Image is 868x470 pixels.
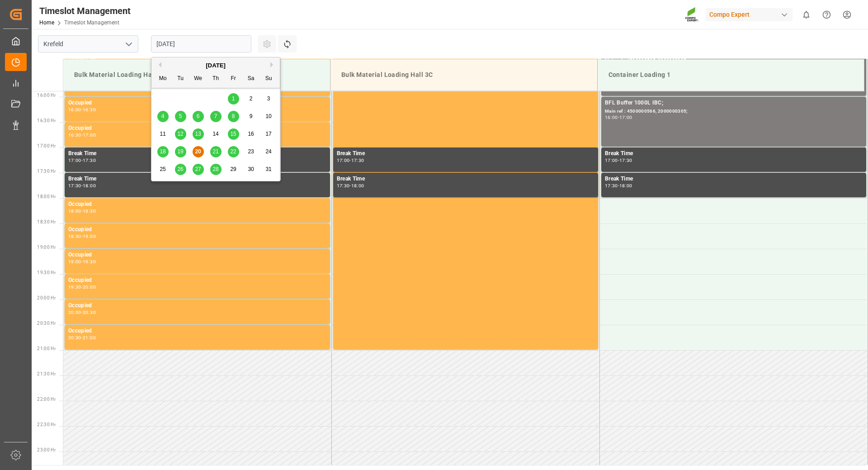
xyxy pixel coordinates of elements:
[37,118,56,123] span: 16:30 Hr
[193,111,204,122] div: Choose Wednesday, August 6th, 2025
[83,108,96,112] div: 16:30
[68,310,81,314] div: 20:00
[39,4,131,18] div: Timeslot Management
[81,184,83,188] div: -
[349,158,351,162] div: -
[157,164,169,175] div: Choose Monday, August 25th, 2025
[83,260,96,264] div: 19:30
[228,146,239,157] div: Choose Friday, August 22nd, 2025
[267,95,270,102] span: 3
[245,164,257,175] div: Choose Saturday, August 30th, 2025
[81,285,83,289] div: -
[228,128,239,140] div: Choose Friday, August 15th, 2025
[195,148,201,155] span: 20
[197,113,200,119] span: 6
[37,371,56,376] span: 21:30 Hr
[212,131,218,137] span: 14
[83,133,96,137] div: 17:00
[245,146,257,157] div: Choose Saturday, August 23rd, 2025
[37,219,56,224] span: 18:30 Hr
[605,184,618,188] div: 17:30
[270,62,276,67] button: Next Month
[37,346,56,351] span: 21:00 Hr
[337,175,594,184] div: Break Time
[210,164,222,175] div: Choose Thursday, August 28th, 2025
[68,336,81,340] div: 20:30
[177,148,183,155] span: 19
[179,113,182,119] span: 5
[81,234,83,238] div: -
[193,73,204,85] div: We
[68,209,81,213] div: 18:00
[156,62,161,67] button: Previous Month
[212,148,218,155] span: 21
[706,8,793,21] div: Compo Expert
[68,175,326,184] div: Break Time
[161,113,165,119] span: 4
[349,184,351,188] div: -
[160,166,165,172] span: 25
[81,260,83,264] div: -
[816,5,837,25] button: Help Center
[157,146,169,157] div: Choose Monday, August 18th, 2025
[351,158,364,162] div: 17:30
[230,148,236,155] span: 22
[81,209,83,213] div: -
[265,166,271,172] span: 31
[232,95,235,102] span: 1
[232,113,235,119] span: 8
[68,158,81,162] div: 17:00
[230,166,236,172] span: 29
[68,327,326,336] div: Occupied
[68,301,326,310] div: Occupied
[68,133,81,137] div: 16:30
[210,111,222,122] div: Choose Thursday, August 7th, 2025
[175,164,186,175] div: Choose Tuesday, August 26th, 2025
[193,128,204,140] div: Choose Wednesday, August 13th, 2025
[619,115,632,119] div: 17:00
[83,234,96,238] div: 19:00
[122,37,135,51] button: open menu
[177,131,183,137] span: 12
[265,113,271,119] span: 10
[177,166,183,172] span: 26
[83,209,96,213] div: 18:30
[248,131,254,137] span: 16
[248,148,254,155] span: 23
[37,397,56,402] span: 22:00 Hr
[248,166,254,172] span: 30
[619,184,632,188] div: 18:00
[154,90,278,178] div: month 2025-08
[263,146,274,157] div: Choose Sunday, August 24th, 2025
[37,93,56,98] span: 16:00 Hr
[230,131,236,137] span: 15
[210,146,222,157] div: Choose Thursday, August 21st, 2025
[68,200,326,209] div: Occupied
[245,128,257,140] div: Choose Saturday, August 16th, 2025
[193,164,204,175] div: Choose Wednesday, August 27th, 2025
[37,422,56,427] span: 22:30 Hr
[685,7,699,23] img: Screenshot%202023-09-29%20at%2010.02.21.png_1712312052.png
[618,184,619,188] div: -
[37,194,56,199] span: 18:00 Hr
[68,99,326,108] div: Occupied
[81,158,83,162] div: -
[706,6,796,23] button: Compo Expert
[263,111,274,122] div: Choose Sunday, August 10th, 2025
[605,115,618,119] div: 16:00
[263,128,274,140] div: Choose Sunday, August 17th, 2025
[228,164,239,175] div: Choose Friday, August 29th, 2025
[68,124,326,133] div: Occupied
[83,158,96,162] div: 17:30
[618,115,619,119] div: -
[214,113,217,119] span: 7
[175,73,186,85] div: Tu
[68,108,81,112] div: 16:00
[351,184,364,188] div: 18:00
[210,128,222,140] div: Choose Thursday, August 14th, 2025
[619,158,632,162] div: 17:30
[83,184,96,188] div: 18:00
[228,73,239,85] div: Fr
[157,111,169,122] div: Choose Monday, August 4th, 2025
[263,164,274,175] div: Choose Sunday, August 31st, 2025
